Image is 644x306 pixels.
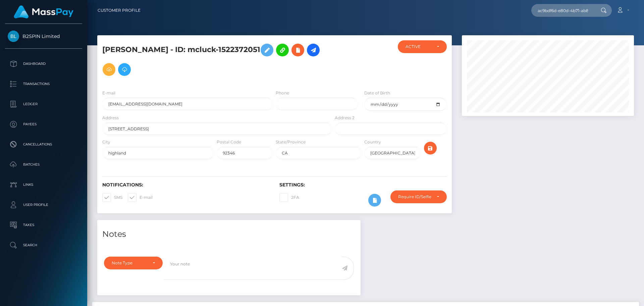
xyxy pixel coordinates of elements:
h5: [PERSON_NAME] - ID: mcluck-1522372051 [102,40,328,79]
label: State/Province [276,139,306,145]
span: B2SPIN Limited [5,33,82,39]
label: Phone [276,90,289,96]
a: User Profile [5,196,82,213]
a: Initiate Payout [307,44,320,56]
a: Cancellations [5,136,82,153]
div: Require ID/Selfie Verification [398,194,431,200]
label: Country [364,139,381,145]
label: 2FA [279,193,299,202]
a: Customer Profile [98,3,141,17]
button: ACTIVE [398,40,447,53]
a: Search [5,237,82,254]
button: Note Type [104,257,163,269]
img: B2SPIN Limited [8,31,19,42]
label: City [102,139,110,145]
a: Ledger [5,96,82,113]
p: Cancellations [8,139,79,149]
a: Batches [5,156,82,173]
h4: Notes [102,228,356,240]
div: ACTIVE [406,44,431,49]
p: Dashboard [8,59,79,69]
a: Payees [5,116,82,133]
label: Address 2 [335,115,355,121]
button: Require ID/Selfie Verification [390,190,447,203]
label: Postal Code [217,139,241,145]
p: Links [8,180,79,190]
p: User Profile [8,200,79,210]
p: Taxes [8,220,79,230]
p: Payees [8,119,79,129]
p: Batches [8,160,79,170]
label: SMS [102,193,122,202]
h6: Settings: [279,182,446,188]
p: Search [8,240,79,250]
a: Links [5,176,82,193]
div: Note Type [112,260,147,266]
label: Date of Birth [364,90,390,96]
label: E-mail [128,193,153,202]
a: Taxes [5,217,82,233]
h6: Notifications: [102,182,269,188]
a: Transactions [5,76,82,92]
input: Search... [531,4,594,17]
a: Dashboard [5,55,82,72]
label: E-mail [102,90,115,96]
label: Address [102,115,119,121]
p: Transactions [8,79,79,89]
img: MassPay Logo [14,5,73,18]
p: Ledger [8,99,79,109]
